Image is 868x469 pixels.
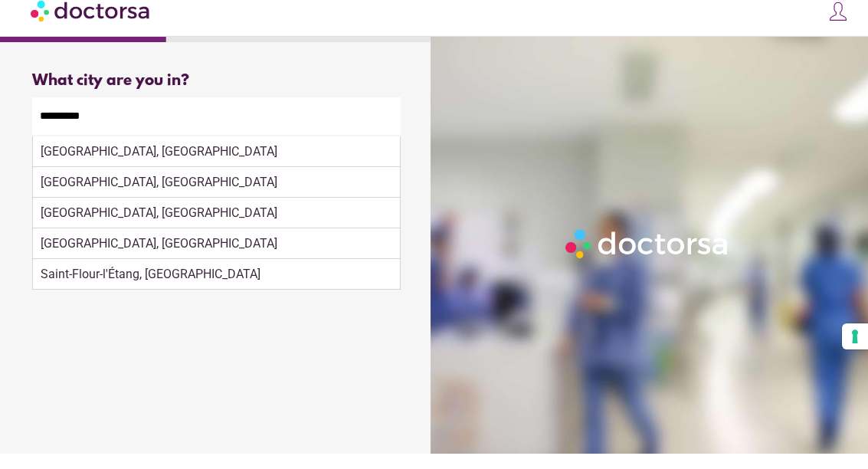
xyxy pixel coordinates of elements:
[33,274,400,305] div: Saint-Flour-l'Étang, [GEOGRAPHIC_DATA]
[561,240,735,278] img: Logo-Doctorsa-trans-White-partial-flat.png
[33,244,400,274] div: [GEOGRAPHIC_DATA], [GEOGRAPHIC_DATA]
[33,213,400,244] div: [GEOGRAPHIC_DATA], [GEOGRAPHIC_DATA]
[316,241,401,279] button: Continue
[32,150,401,184] div: Make sure the city you pick is where you need assistance.
[31,8,152,43] img: Doctorsa.com
[827,16,849,38] img: icons8-customer-100.png
[32,87,401,105] div: What city are you in?
[33,152,400,182] div: [GEOGRAPHIC_DATA], [GEOGRAPHIC_DATA]
[842,339,868,365] button: Your consent preferences for tracking technologies
[33,182,400,213] div: [GEOGRAPHIC_DATA], [GEOGRAPHIC_DATA]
